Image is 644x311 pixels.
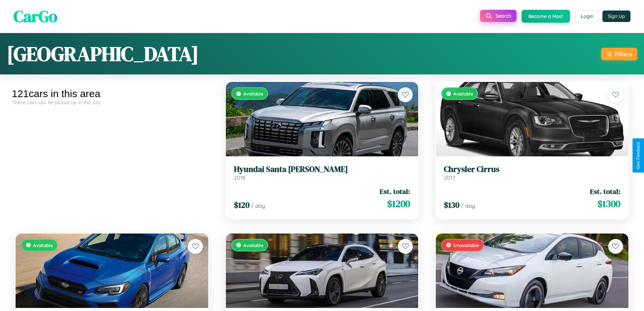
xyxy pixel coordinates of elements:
[602,10,630,22] button: Sign Up
[597,197,620,210] span: $ 1300
[601,48,637,60] button: Filters
[453,91,473,96] span: Available
[251,202,265,209] span: / day
[444,164,620,181] a: Chrysler Cirrus2017
[575,10,599,22] button: Login
[234,164,410,174] h3: Hyundai Santa [PERSON_NAME]
[234,164,410,181] a: Hyundai Santa [PERSON_NAME]2018
[7,40,199,68] h1: [GEOGRAPHIC_DATA]
[444,174,455,181] span: 2017
[234,174,245,181] span: 2018
[453,242,479,248] span: Unavailable
[522,10,570,23] button: Become a Host
[615,50,632,58] div: Filters
[380,186,410,196] span: Est. total:
[496,13,511,19] span: Search
[12,88,212,99] div: 121 cars in this area
[12,99,212,105] div: These cars can be picked up in this city.
[14,5,57,27] span: CarGo
[480,10,517,22] button: Search
[444,199,459,210] span: $ 130
[243,91,263,96] span: Available
[444,164,620,174] h3: Chrysler Cirrus
[636,142,641,169] div: Give Feedback
[461,202,475,209] span: / day
[590,186,620,196] span: Est. total:
[33,242,53,248] span: Available
[234,199,249,210] span: $ 120
[387,197,410,210] span: $ 1200
[243,242,263,248] span: Available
